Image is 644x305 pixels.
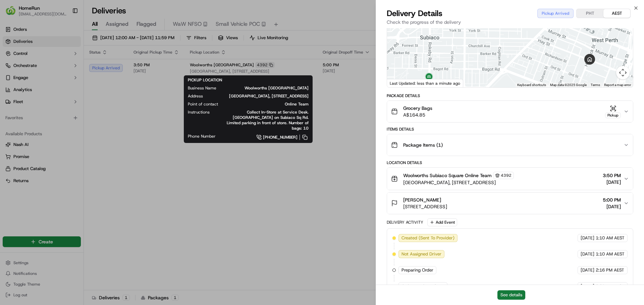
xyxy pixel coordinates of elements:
div: 📗 [7,98,12,103]
span: [DATE] [581,283,594,289]
button: Add Event [427,218,457,226]
span: A$164.85 [403,111,432,118]
span: 3:29 PM AEST [596,283,624,289]
span: 2:16 PM AEST [596,267,624,273]
a: [PHONE_NUMBER] [226,134,309,141]
span: [GEOGRAPHIC_DATA], [STREET_ADDRESS] [214,93,309,99]
span: [DATE] [581,251,594,257]
span: [PERSON_NAME] [403,197,441,203]
span: Delivery Details [387,8,442,19]
div: Items Details [387,127,633,132]
img: Nash [7,7,20,20]
div: Pickup [605,112,621,118]
button: Pickup [605,105,621,118]
div: Start new chat [23,64,110,71]
img: Google [389,79,411,87]
span: [GEOGRAPHIC_DATA], [STREET_ADDRESS] [403,179,514,186]
span: [DATE] [603,203,621,210]
span: Point of contact [188,101,218,107]
span: 1:10 AM AEST [596,235,625,241]
span: Collect In-Store at Service Desk. [GEOGRAPHIC_DATA] on Subiaco Sq Rd. Limited parking in front of... [220,109,309,131]
button: AEST [603,9,630,18]
span: API Documentation [63,97,108,104]
span: Map data ©2025 Google [550,83,587,87]
button: Map camera controls [616,66,630,79]
span: Instructions [188,109,210,115]
div: Package Details [387,93,633,98]
a: Report a map error [604,83,631,87]
span: 3:50 PM [603,172,621,179]
button: Woolworths Subiaco Square Online Team4392[GEOGRAPHIC_DATA], [STREET_ADDRESS]3:50 PM[DATE] [387,168,633,190]
span: 1:10 AM AEST [596,251,625,257]
span: [PHONE_NUMBER] [263,135,298,140]
span: Woolworths [GEOGRAPHIC_DATA] [227,85,309,91]
span: PICKUP LOCATION [188,77,222,83]
div: Last Updated: less than a minute ago [387,79,463,87]
button: PHT [577,9,603,18]
span: Grocery Bags [403,105,432,111]
span: [STREET_ADDRESS] [403,203,447,210]
span: Not Assigned Driver [401,251,441,257]
button: See details [497,290,525,300]
span: [DATE] [603,179,621,185]
span: Phone Number [188,134,216,139]
img: 1736555255976-a54dd68f-1ca7-489b-9aae-adbdc363a1c4 [7,64,19,76]
a: 📗Knowledge Base [4,94,54,106]
span: Pylon [67,113,81,119]
button: Grocery BagsA$164.85Pickup [387,101,633,122]
span: Online Team [229,101,309,107]
div: Location Details [387,160,633,165]
span: [DATE] [581,267,594,273]
span: Knowledge Base [13,97,51,104]
div: 💻 [57,98,62,103]
span: Address [188,93,203,99]
a: Powered byPylon [47,113,81,119]
span: 5:00 PM [603,197,621,203]
span: 4392 [501,173,512,178]
span: Package Items ( 1 ) [403,142,443,148]
button: Keyboard shortcuts [517,83,546,87]
span: Woolworths Subiaco Square Online Team [403,172,492,179]
span: Preparing Order [401,267,433,273]
button: [PERSON_NAME][STREET_ADDRESS]5:00 PM[DATE] [387,193,633,214]
span: Business Name [188,85,216,91]
p: Welcome 👋 [7,27,122,37]
button: Start new chat [114,66,122,74]
span: [DATE] [581,235,594,241]
div: Delivery Activity [387,220,423,225]
button: Package Items (1) [387,134,633,156]
a: Open this area in Google Maps (opens a new window) [389,79,411,87]
p: Check the progress of the delivery [387,19,633,25]
a: Terms (opens in new tab) [591,83,600,87]
span: Order Ready At Store [401,283,444,289]
input: Got a question? Start typing here... [17,43,121,50]
a: 💻API Documentation [54,94,110,106]
span: Created (Sent To Provider) [401,235,454,241]
div: We're available if you need us! [23,71,85,76]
